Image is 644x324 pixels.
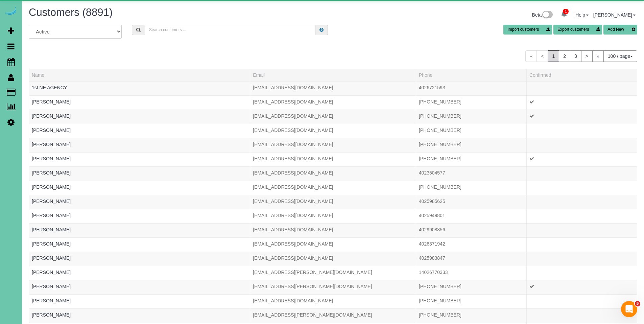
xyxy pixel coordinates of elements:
a: [PERSON_NAME] [32,156,71,161]
td: Email [250,209,416,223]
td: Confirmed [526,181,637,195]
td: Email [250,81,416,95]
a: [PERSON_NAME] [32,142,71,147]
button: Export customers [553,25,602,34]
td: Phone [416,166,526,181]
td: Name [29,280,250,294]
div: Tags [32,190,247,192]
a: [PERSON_NAME] [32,199,71,204]
td: Name [29,195,250,209]
td: Confirmed [526,110,637,124]
a: 1 [557,7,571,22]
td: Phone [416,237,526,252]
td: Name [29,81,250,95]
td: Email [250,252,416,266]
td: Confirmed [526,152,637,166]
td: Name [29,308,250,323]
button: Add New [603,25,637,34]
td: Phone [416,152,526,166]
td: Phone [416,110,526,124]
td: Email [250,138,416,152]
td: Email [250,152,416,166]
span: 1 [563,9,569,14]
td: Name [29,223,250,237]
td: Email [250,280,416,294]
div: Tags [32,261,247,263]
a: [PERSON_NAME] [32,99,71,105]
div: Tags [32,162,247,164]
td: Email [250,308,416,323]
td: Confirmed [526,294,637,308]
td: Phone [416,223,526,237]
div: Tags [32,205,247,206]
div: Tags [32,105,247,107]
td: Phone [416,252,526,266]
td: Confirmed [526,266,637,280]
a: [PERSON_NAME] [32,184,71,190]
td: Confirmed [526,138,637,152]
td: Name [29,138,250,152]
div: Tags [32,148,247,149]
td: Email [250,223,416,237]
a: [PERSON_NAME] [32,241,71,247]
a: [PERSON_NAME] [32,227,71,232]
td: Phone [416,81,526,95]
a: 1st NE AGENCY [32,85,67,90]
a: Beta [532,12,553,18]
nav: Pagination navigation [525,50,637,62]
iframe: Intercom live chat [621,301,637,317]
td: Confirmed [526,237,637,252]
td: Email [250,294,416,308]
span: « [525,50,537,62]
span: 1 [548,50,559,62]
a: [PERSON_NAME] [32,128,71,133]
a: [PERSON_NAME] [32,312,71,318]
input: Search customers ... [145,25,315,35]
img: New interface [542,11,553,20]
td: Confirmed [526,166,637,181]
div: Tags [32,318,247,320]
a: [PERSON_NAME] [32,270,71,275]
td: Email [250,166,416,181]
button: 100 / page [603,50,637,62]
span: Customers (8891) [29,6,113,18]
div: Tags [32,276,247,277]
div: Tags [32,119,247,121]
span: < [536,50,548,62]
div: Tags [32,247,247,249]
div: Tags [32,134,247,135]
div: Tags [32,233,247,235]
td: Confirmed [526,280,637,294]
img: Automaid Logo [4,7,18,16]
td: Confirmed [526,81,637,95]
div: Tags [32,219,247,221]
td: Name [29,124,250,138]
a: 3 [570,50,581,62]
td: Confirmed [526,223,637,237]
td: Email [250,266,416,280]
td: Phone [416,280,526,294]
td: Phone [416,209,526,223]
td: Phone [416,124,526,138]
td: Confirmed [526,308,637,323]
td: Name [29,95,250,110]
th: Name [29,69,250,81]
th: Confirmed [526,69,637,81]
td: Email [250,110,416,124]
a: [PERSON_NAME] [32,113,71,119]
span: 5 [635,301,640,306]
td: Confirmed [526,195,637,209]
td: Confirmed [526,209,637,223]
td: Phone [416,294,526,308]
td: Name [29,209,250,223]
a: [PERSON_NAME] [593,12,636,18]
th: Phone [416,69,526,81]
a: » [592,50,604,62]
td: Name [29,110,250,124]
td: Name [29,252,250,266]
td: Name [29,166,250,181]
th: Email [250,69,416,81]
td: Name [29,294,250,308]
td: Email [250,124,416,138]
